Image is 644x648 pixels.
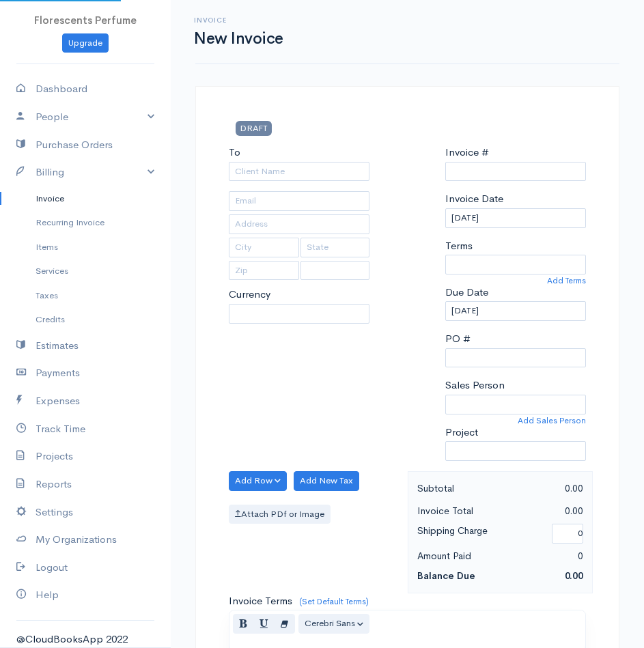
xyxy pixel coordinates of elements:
label: PO # [445,331,471,347]
a: Upgrade [62,33,109,53]
button: Remove Font Style (CTRL+\) [274,614,295,634]
span: Cerebri Sans [305,617,355,629]
label: Due Date [445,285,488,300]
input: dd-mm-yyyy [445,301,586,321]
button: Bold (CTRL+B) [233,614,254,634]
button: Add Row [229,471,287,491]
span: 0.00 [565,569,583,582]
input: City [229,238,299,257]
input: Client Name [229,162,369,182]
label: Invoice Date [445,191,503,207]
div: 0 [500,548,590,565]
div: Amount Paid [410,548,501,565]
input: dd-mm-yyyy [445,208,586,228]
input: Zip [229,261,299,281]
button: Underline (CTRL+U) [253,614,275,634]
div: Shipping Charge [410,522,546,545]
button: Font Family [298,614,369,634]
label: Project [445,425,478,440]
label: Terms [445,238,473,254]
div: Subtotal [410,480,501,497]
label: Currency [229,287,270,302]
label: Invoice # [445,145,489,160]
span: DRAFT [236,121,272,135]
div: Invoice Total [410,503,501,520]
strong: Balance Due [417,569,475,582]
button: Add New Tax [294,471,359,491]
div: 0.00 [500,503,590,520]
a: Add Sales Person [518,414,586,427]
label: Attach PDf or Image [229,505,331,524]
a: (Set Default Terms) [299,596,369,607]
h6: Invoice [194,16,283,24]
span: Florescents Perfume [34,14,137,27]
input: Address [229,214,369,234]
label: Invoice Terms [229,593,292,609]
div: 0.00 [500,480,590,497]
a: Add Terms [547,274,586,287]
label: Sales Person [445,378,505,393]
div: @CloudBooksApp 2022 [16,632,154,647]
input: State [300,238,369,257]
h1: New Invoice [194,30,283,47]
label: To [229,145,240,160]
input: Email [229,191,369,211]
